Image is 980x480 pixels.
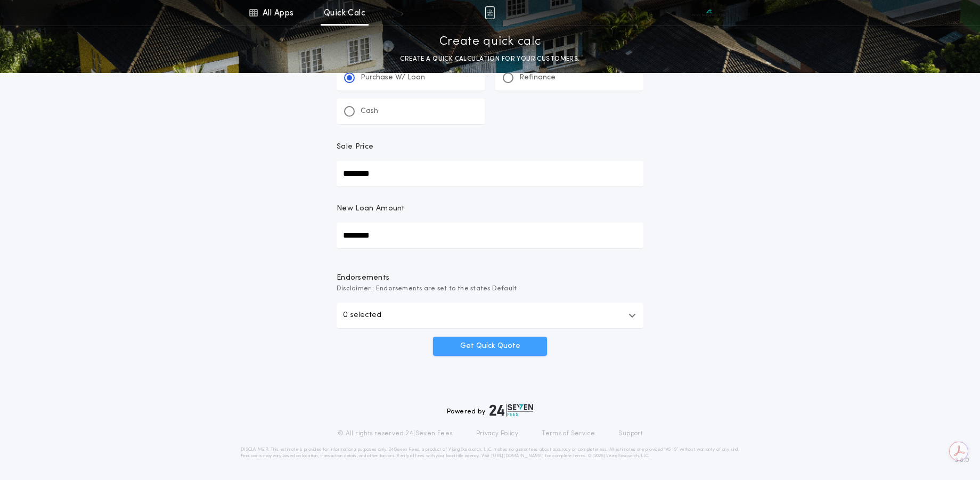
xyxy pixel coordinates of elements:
[489,404,533,417] img: logo
[337,142,373,152] p: Sale Price
[618,429,642,438] a: Support
[337,303,643,328] button: 0 selected
[337,204,405,214] p: New Loan Amount
[361,106,378,117] p: Cash
[337,161,643,186] input: Sale Price
[337,283,643,294] span: Disclaimer : Endorsements are set to the states Default
[361,72,425,83] p: Purchase W/ Loan
[337,273,643,283] span: Endorsements
[491,454,544,458] a: [URL][DOMAIN_NAME]
[519,72,556,83] p: Refinance
[400,54,579,64] p: CREATE A QUICK CALCULATION FOR YOUR CUSTOMERS.
[690,7,728,18] img: vs-icon
[447,404,533,417] div: Powered by
[338,429,453,438] p: © All rights reserved. 24|Seven Fees
[337,223,643,248] input: New Loan Amount
[343,309,381,322] p: 0 selected
[542,429,595,438] a: Terms of Service
[439,34,541,51] p: Create quick calc
[485,6,495,19] img: img
[433,337,547,356] button: Get Quick Quote
[241,446,739,459] p: DISCLAIMER: This estimate is provided for informational purposes only. 24|Seven Fees, a product o...
[476,429,519,438] a: Privacy Policy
